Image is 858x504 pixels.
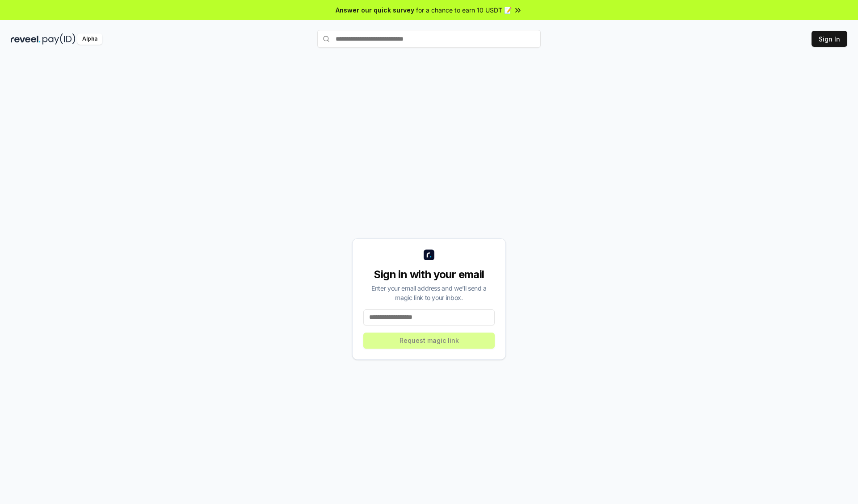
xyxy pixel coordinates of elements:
img: logo_small [424,250,434,260]
div: Alpha [77,33,102,45]
img: reveel_dark [11,33,41,45]
img: pay_id [42,33,76,45]
span: for a chance to earn 10 USDT 📝 [416,5,512,15]
span: Answer our quick survey [336,5,414,15]
button: Sign In [812,31,847,47]
div: Sign in with your email [363,267,495,282]
div: Enter your email address and we’ll send a magic link to your inbox. [363,283,495,302]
